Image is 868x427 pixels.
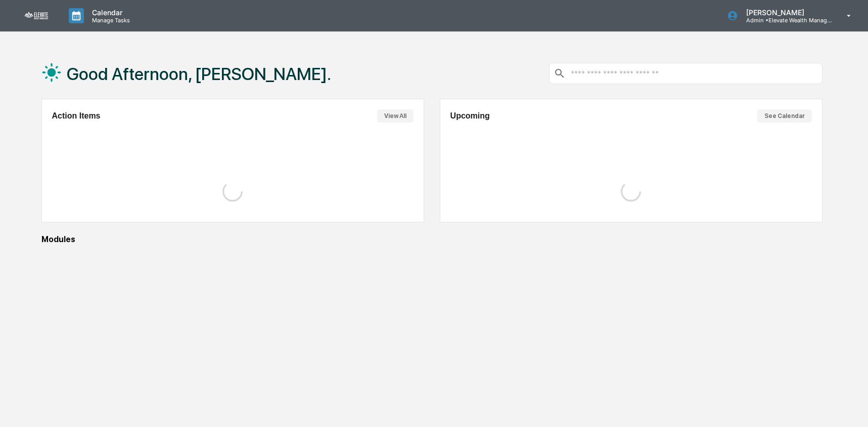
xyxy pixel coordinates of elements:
[67,64,331,84] h1: Good Afternoon, [PERSON_NAME].
[24,12,49,19] img: logo
[84,17,135,24] p: Manage Tasks
[377,109,414,123] button: View All
[757,109,812,123] button: See Calendar
[84,8,135,17] p: Calendar
[52,111,101,121] h2: Action Items
[41,235,823,244] div: Modules
[450,111,490,121] h2: Upcoming
[738,8,832,17] p: [PERSON_NAME]
[738,17,832,24] p: Admin • Elevate Wealth Management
